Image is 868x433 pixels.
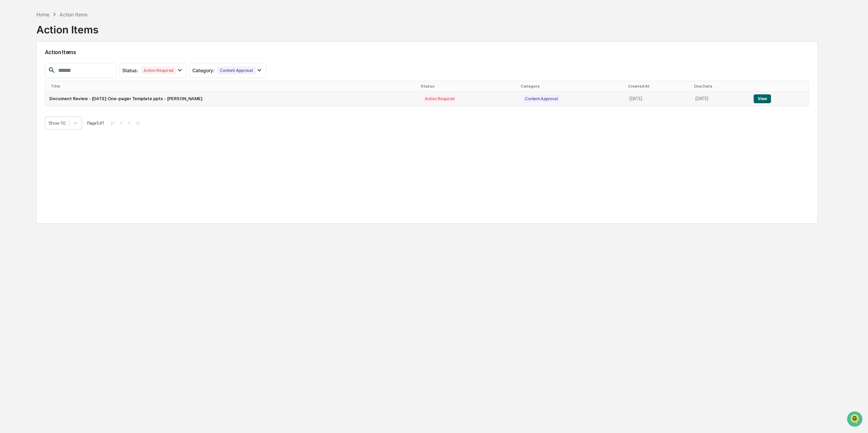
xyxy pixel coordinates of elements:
div: Start new chat [23,52,112,59]
div: 🖐️ [7,87,12,92]
td: [DATE] [625,92,691,106]
div: Category [521,84,623,89]
div: Content Approval [522,95,560,103]
td: [DATE] [691,92,750,106]
a: Powered byPylon [48,115,82,121]
div: Action Required [141,66,176,74]
button: View [754,94,771,103]
div: 🔎 [7,99,12,105]
a: 🔎Data Lookup [4,96,46,108]
div: Action Items [60,12,87,17]
button: > [126,120,133,126]
div: Created At [628,84,689,89]
td: Document Review - [DATE] One-pager Template.pptx - [PERSON_NAME] [45,92,418,106]
div: Title [51,84,415,89]
a: 🗄️Attestations [47,83,87,95]
span: Pylon [68,115,82,121]
button: |< [109,120,117,126]
iframe: Open customer support [846,411,865,429]
button: Start new chat [116,54,124,62]
div: We're available if you need us! [23,59,86,64]
a: 🖐️Preclearance [4,83,47,95]
p: How can we help? [7,14,124,25]
div: Action Items [36,18,98,36]
span: Attestations [56,86,84,93]
div: Home [36,12,49,17]
a: View [754,96,771,101]
span: Category : [192,67,214,73]
button: < [118,120,125,126]
div: Status [421,84,515,89]
div: Action Required [422,95,457,103]
h2: Action Items [45,49,809,56]
div: 🗄️ [49,87,55,92]
img: 1746055101610-c473b297-6a78-478c-a979-82029cc54cd1 [7,52,19,64]
span: Data Lookup [14,99,43,106]
div: Content Approval [217,66,255,74]
div: Due Date [694,84,747,89]
button: >| [133,120,141,126]
span: Status : [122,67,138,73]
span: Page 1 of 1 [87,120,104,126]
span: Preclearance [14,86,44,93]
